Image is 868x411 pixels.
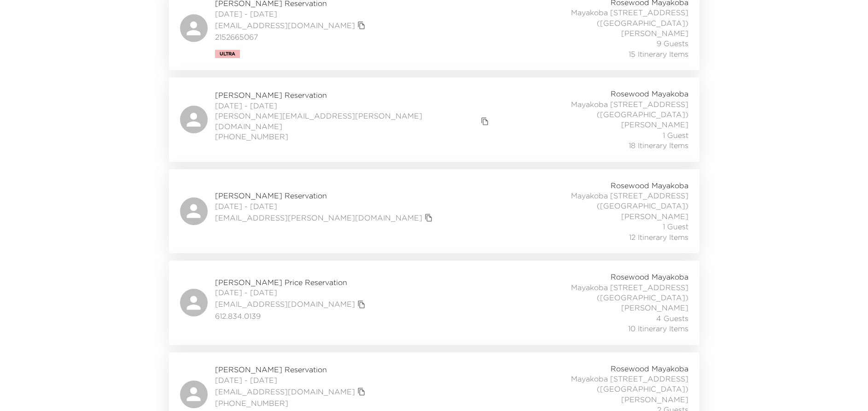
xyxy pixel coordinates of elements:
span: 18 Itinerary Items [629,140,688,150]
a: [EMAIL_ADDRESS][PERSON_NAME][DOMAIN_NAME] [215,213,422,223]
span: Mayakoba [STREET_ADDRESS] ([GEOGRAPHIC_DATA]) [485,282,688,303]
span: 10 Itinerary Items [628,323,688,334]
span: [PHONE_NUMBER] [215,131,492,142]
a: [PERSON_NAME] Reservation[DATE] - [DATE][PERSON_NAME][EMAIL_ADDRESS][PERSON_NAME][DOMAIN_NAME]cop... [169,77,699,161]
a: [EMAIL_ADDRESS][DOMAIN_NAME] [215,20,355,30]
a: [EMAIL_ADDRESS][DOMAIN_NAME] [215,387,355,397]
span: Mayakoba [STREET_ADDRESS] ([GEOGRAPHIC_DATA]) [485,191,688,211]
span: [PERSON_NAME] [621,394,688,405]
button: copy primary member email [355,298,368,311]
a: [EMAIL_ADDRESS][DOMAIN_NAME] [215,299,355,309]
span: 4 Guests [656,313,688,323]
span: Mayakoba [STREET_ADDRESS] ([GEOGRAPHIC_DATA]) [485,374,688,394]
a: [PERSON_NAME][EMAIL_ADDRESS][PERSON_NAME][DOMAIN_NAME] [215,111,479,131]
span: [PHONE_NUMBER] [215,398,368,408]
span: [DATE] - [DATE] [215,101,492,111]
span: Ultra [220,51,235,57]
span: Rosewood Mayakoba [611,363,688,374]
span: 9 Guests [657,38,688,48]
button: copy primary member email [355,19,368,32]
span: Mayakoba [STREET_ADDRESS] ([GEOGRAPHIC_DATA]) [485,7,688,28]
span: [DATE] - [DATE] [215,9,368,19]
span: [DATE] - [DATE] [215,375,368,385]
span: [DATE] - [DATE] [215,287,368,298]
a: [PERSON_NAME] Price Reservation[DATE] - [DATE][EMAIL_ADDRESS][DOMAIN_NAME]copy primary member ema... [169,261,699,345]
a: [PERSON_NAME] Reservation[DATE] - [DATE][EMAIL_ADDRESS][PERSON_NAME][DOMAIN_NAME]copy primary mem... [169,169,699,253]
span: [PERSON_NAME] Reservation [215,90,492,100]
span: 2152665067 [215,32,368,42]
span: Rosewood Mayakoba [611,180,688,191]
span: 15 Itinerary Items [629,49,688,59]
span: Rosewood Mayakoba [611,272,688,282]
span: 612.834.0139 [215,311,368,321]
span: 1 Guest [663,221,688,232]
span: [PERSON_NAME] [621,28,688,38]
span: 1 Guest [663,130,688,140]
span: Rosewood Mayakoba [611,89,688,99]
span: [PERSON_NAME] Reservation [215,364,368,375]
span: [DATE] - [DATE] [215,201,435,211]
span: [PERSON_NAME] [621,119,688,130]
span: 12 Itinerary Items [629,232,688,242]
span: [PERSON_NAME] [621,211,688,221]
button: copy primary member email [422,211,435,224]
button: copy primary member email [355,385,368,398]
span: [PERSON_NAME] Reservation [215,191,435,201]
span: [PERSON_NAME] [621,303,688,313]
button: copy primary member email [478,115,491,128]
span: [PERSON_NAME] Price Reservation [215,277,368,287]
span: Mayakoba [STREET_ADDRESS] ([GEOGRAPHIC_DATA]) [491,99,688,120]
